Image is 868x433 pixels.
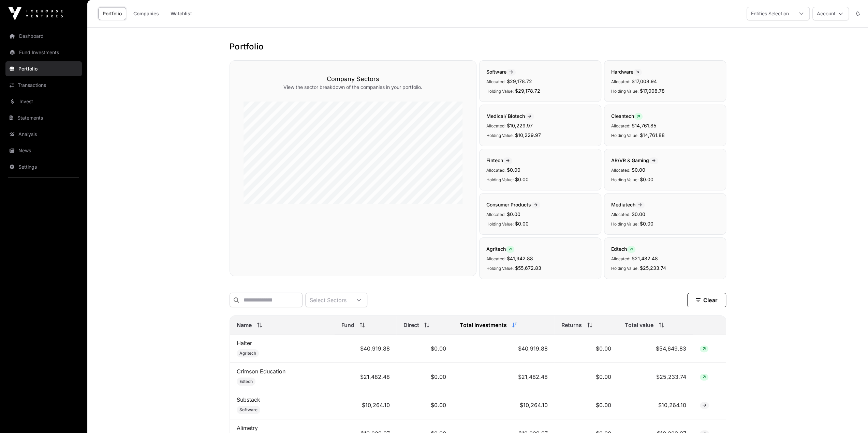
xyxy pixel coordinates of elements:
[611,168,630,173] span: Allocated:
[632,167,645,173] span: $0.00
[555,363,618,391] td: $0.00
[486,113,534,119] span: Medical/ Biotech
[396,391,453,419] td: $0.00
[507,78,532,84] span: $29,178.72
[396,335,453,363] td: $0.00
[239,407,258,413] span: Software
[5,78,82,93] a: Transactions
[486,69,516,75] span: Software
[611,79,630,84] span: Allocated:
[5,110,82,125] a: Statements
[555,335,618,363] td: $0.00
[5,45,82,60] a: Fund Investments
[335,391,397,419] td: $10,264.10
[611,246,635,252] span: Edtech
[237,396,260,403] a: Substack
[230,41,726,52] h1: Portfolio
[611,256,630,261] span: Allocated:
[486,202,540,207] span: Consumer Products
[486,177,514,182] span: Holding Value:
[611,221,638,227] span: Holding Value:
[640,221,653,227] span: $0.00
[812,7,849,20] button: Account
[244,84,462,91] p: View the sector breakdown of the companies in your portfolio.
[341,321,354,329] span: Fund
[611,89,638,94] span: Holding Value:
[507,167,520,173] span: $0.00
[515,265,541,271] span: $55,672.83
[611,133,638,138] span: Holding Value:
[237,321,252,329] span: Name
[486,256,505,261] span: Allocated:
[640,265,666,271] span: $25,233.74
[486,133,514,138] span: Holding Value:
[5,29,82,44] a: Dashboard
[335,363,397,391] td: $21,482.48
[237,424,258,431] a: Alimetry
[5,61,82,76] a: Portfolio
[453,363,554,391] td: $21,482.48
[618,363,693,391] td: $25,233.74
[618,391,693,419] td: $10,264.10
[239,379,253,384] span: Edtech
[632,256,658,261] span: $21,482.48
[244,74,462,84] h3: Company Sectors
[5,94,82,109] a: Invest
[687,293,726,307] button: Clear
[611,69,642,75] span: Hardware
[507,123,533,128] span: $10,229.97
[507,211,520,217] span: $0.00
[403,321,419,329] span: Direct
[166,7,196,20] a: Watchlist
[237,368,285,375] a: Crimson Education
[515,176,529,182] span: $0.00
[834,400,868,433] iframe: Chat Widget
[453,335,554,363] td: $40,919.88
[486,89,514,94] span: Holding Value:
[632,211,645,217] span: $0.00
[507,256,533,261] span: $41,942.88
[747,7,793,20] div: Entities Selection
[453,391,554,419] td: $10,264.10
[611,113,643,119] span: Cleantech
[486,168,505,173] span: Allocated:
[515,132,541,138] span: $10,229.97
[5,143,82,158] a: News
[5,159,82,174] a: Settings
[306,293,351,307] div: Select Sectors
[5,127,82,142] a: Analysis
[618,335,693,363] td: $54,649.83
[640,176,653,182] span: $0.00
[611,202,645,207] span: Mediatech
[640,88,665,94] span: $17,008.78
[486,123,505,128] span: Allocated:
[237,340,252,346] a: Halter
[632,123,656,128] span: $14,761.85
[129,7,163,20] a: Companies
[98,7,126,20] a: Portfolio
[611,123,630,128] span: Allocated:
[8,7,63,20] img: Icehouse Ventures Logo
[486,157,512,163] span: Fintech
[486,221,514,227] span: Holding Value:
[632,78,657,84] span: $17,008.94
[611,157,658,163] span: AR/VR & Gaming
[611,266,638,271] span: Holding Value:
[611,212,630,217] span: Allocated:
[486,212,505,217] span: Allocated:
[611,177,638,182] span: Holding Value:
[460,321,507,329] span: Total Investments
[515,221,529,227] span: $0.00
[486,266,514,271] span: Holding Value:
[239,351,256,356] span: Agritech
[625,321,653,329] span: Total value
[561,321,582,329] span: Returns
[486,246,514,252] span: Agritech
[515,88,540,94] span: $29,178.72
[396,363,453,391] td: $0.00
[555,391,618,419] td: $0.00
[335,335,397,363] td: $40,919.88
[640,132,665,138] span: $14,761.88
[486,79,505,84] span: Allocated:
